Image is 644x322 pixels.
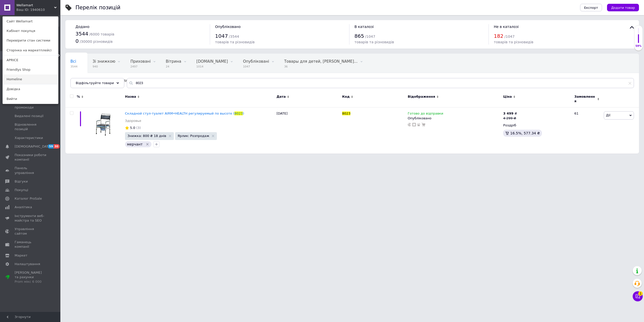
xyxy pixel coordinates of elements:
[93,59,115,64] span: Зі знижкою
[15,114,44,118] span: Видалені позиції
[166,59,181,64] span: Вітрина
[580,4,602,11] button: Експорт
[354,40,394,44] span: товарів та різновидів
[166,65,181,68] span: 24
[503,94,512,99] span: Ціна
[3,46,58,55] a: Сторінка на маркетплейсі
[494,40,533,44] span: товарів та різновидів
[70,78,128,83] span: Опубликованные, В наличии
[15,136,43,140] span: Характеристики
[15,153,47,162] span: Показники роботи компанії
[638,291,643,296] span: 1
[80,40,113,44] span: / 30000 різновидів
[75,5,120,10] div: Перелік позицій
[3,55,58,65] a: APRICE
[503,116,517,121] div: 4 299 ₴
[503,111,517,116] div: ₴
[130,65,151,68] span: 2497
[3,94,58,104] a: Вийти
[503,123,570,128] div: Роздріб
[15,122,47,131] span: Відновлення позицій
[15,144,52,149] span: [DEMOGRAPHIC_DATA]
[606,113,610,117] span: Дії
[77,94,80,99] span: %
[243,59,269,64] span: Опубліковані
[284,59,358,64] span: Товары для детей, [PERSON_NAME]...
[584,6,598,10] span: Експорт
[16,8,37,12] div: Ваш ID: 1940610
[284,65,358,68] span: 36
[365,34,375,39] span: / 1047
[571,108,602,154] div: 61
[243,112,244,115] span: )
[125,112,244,115] a: Складной стул-туалет AIRM•HEALTH регулируемый по высоте (8023)
[75,25,89,29] span: Додано
[342,94,350,99] span: Код
[633,291,643,301] button: Чат з покупцем1
[15,214,47,223] span: Інструменти веб-майстра та SEO
[145,142,149,146] svg: Видалити мітку
[128,134,166,137] span: Знижка: 800 ₴ 18 днів
[215,33,228,39] span: 1047
[574,94,596,103] span: Замовлення
[15,101,47,110] span: Акції та промокоди
[3,17,58,26] a: Сайт Wellamart
[15,279,47,284] div: Prom мікс 6 000
[3,75,58,84] a: Homeline
[3,26,58,36] a: Кабінет покупця
[3,36,58,45] a: Перевірити стан системи
[342,112,350,115] span: 8023
[15,253,27,258] span: Маркет
[70,59,76,64] span: Всі
[354,25,374,29] span: В каталозі
[15,205,32,209] span: Аналітика
[3,84,58,94] a: Довідка
[196,59,228,64] span: [DOMAIN_NAME]
[3,65,58,75] a: Friendlys Shop
[510,131,540,135] span: 16.5%, 577.34 ₴
[611,6,635,10] span: Додати товар
[215,25,241,29] span: Опубліковано
[503,112,513,115] b: 3 499
[279,54,368,73] div: Товары для детей, Конструкторы, Игрушки, Детская посуда и аксессуары, Игры во дворе и дома, В нал...
[408,116,501,121] div: Опубліковано
[48,144,54,149] span: 59
[234,112,243,115] span: 8023
[89,32,114,36] span: / 6000 товарів
[76,81,114,85] span: Відфільтруйте товари
[15,188,28,192] span: Покупці
[634,44,642,48] div: 59%
[229,34,239,39] span: / 3544
[275,108,341,154] div: [DATE]
[125,112,234,115] span: Складной стул-туалет AIRM•HEALTH регулируемый по высоте (
[178,134,209,137] span: Ярлик: Розпродаж
[130,59,151,64] span: Приховані
[130,126,135,130] span: 5.0
[15,179,28,184] span: Відгуки
[16,3,54,8] span: Wellamart
[243,65,269,68] span: 1047
[125,119,141,123] a: Здоровье
[136,126,141,130] span: (3)
[354,33,364,39] span: 865
[15,227,47,236] span: Управління сайтом
[75,31,88,37] span: 3544
[15,270,47,284] span: [PERSON_NAME] та рахунки
[127,142,143,146] span: мерчант
[15,196,42,201] span: Каталог ProSale
[15,262,40,266] span: Налаштування
[15,166,47,175] span: Панель управління
[93,65,115,68] span: 940
[15,240,47,249] span: Гаманець компанії
[196,65,228,68] span: 1014
[91,111,116,136] img: Складной стул-туалет AIRM•HEALTH регулируемый по высоте (8023)
[54,144,59,149] span: 30
[75,38,79,44] span: 0
[504,34,514,39] span: / 1047
[70,65,77,68] span: 3544
[607,4,639,11] button: Додати товар
[215,40,255,44] span: товарів та різновидів
[494,25,519,29] span: Не в каталозі
[127,78,634,88] input: Пошук по назві позиції, артикулу і пошуковим запитам
[125,94,136,99] span: Назва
